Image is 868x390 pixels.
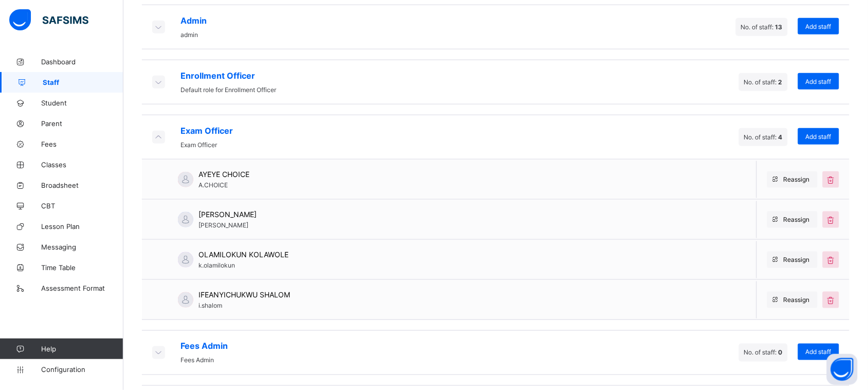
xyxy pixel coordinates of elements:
span: 0 [779,349,783,357]
span: Reassign [784,256,810,263]
span: No. of staff: [744,349,783,357]
span: [PERSON_NAME] [198,210,257,219]
span: Broadsheet [41,181,123,189]
span: Classes [41,161,123,169]
span: Reassign [784,216,810,223]
span: IFEANYICHUKWU SHALOM [198,290,290,299]
span: Fees Admin [180,341,228,351]
span: k.olamilokun [198,261,235,269]
span: 13 [775,23,783,31]
span: Configuration [41,365,123,374]
span: Reassign [784,175,810,183]
span: Add staff [806,133,831,140]
span: Parent [41,119,123,128]
span: Fees [41,140,123,148]
span: CBT [41,202,123,210]
span: AYEYE CHOICE [198,170,249,179]
span: Default role for Enrollment Officer [180,86,276,94]
span: Assessment Format [41,284,123,292]
span: Admin [180,15,207,26]
span: Reassign [784,296,810,304]
span: OLAMILOKUN KOLAWOLE [198,250,288,259]
span: i.shalom [198,302,222,309]
span: Staff [43,78,123,86]
span: 2 [779,78,783,86]
span: [PERSON_NAME] [198,221,248,229]
span: Dashboard [41,58,123,66]
span: Time Table [41,263,123,272]
span: Fees Admin [180,357,214,364]
span: 4 [779,133,783,141]
span: Exam Officer [180,141,217,149]
span: Exam Officer [180,126,233,136]
span: Lesson Plan [41,222,123,231]
span: Add staff [806,78,831,85]
span: No. of staff: [744,78,783,86]
span: admin [180,31,198,39]
span: Messaging [41,243,123,251]
span: No. of staff: [741,23,783,31]
span: Add staff [806,23,831,30]
span: Enrollment Officer [180,70,276,81]
span: A.CHOICE [198,181,228,189]
span: Student [41,99,123,107]
span: No. of staff: [744,133,783,141]
button: Open asap [827,354,858,385]
span: Help [41,345,123,353]
img: safsims [9,9,88,31]
span: Add staff [806,348,831,356]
